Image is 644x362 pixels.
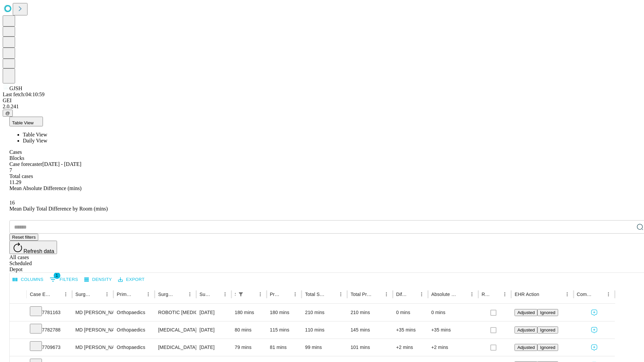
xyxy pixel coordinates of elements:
button: Menu [417,290,426,299]
button: Sort [594,290,604,299]
div: 1 active filter [236,290,246,299]
div: 0 mins [431,304,475,321]
div: Orthopaedics [117,321,151,339]
span: Table View [12,120,34,125]
button: Menu [467,290,477,299]
div: Scheduled In Room Duration [235,292,235,297]
div: Predicted In Room Duration [270,292,281,297]
button: Sort [281,290,290,299]
span: Total cases [9,173,33,179]
button: Menu [256,290,265,299]
span: Adjusted [517,327,535,333]
span: Daily View [23,138,47,143]
span: @ [5,111,10,116]
div: [DATE] [200,339,228,356]
button: Sort [408,290,417,299]
button: Expand [13,307,23,319]
button: Sort [52,290,61,299]
button: Refresh data [9,241,57,254]
div: 7709673 [30,339,69,356]
div: 79 mins [235,339,263,356]
button: Density [83,275,114,285]
button: Menu [500,290,509,299]
div: 80 mins [235,321,263,339]
div: MD [PERSON_NAME] [PERSON_NAME] Md [75,339,110,356]
span: Adjusted [517,345,535,350]
span: 1 [54,272,60,279]
button: Menu [220,290,230,299]
div: Absolute Difference [431,292,457,297]
span: Reset filters [12,235,36,240]
div: Primary Service [117,292,133,297]
button: Ignored [537,326,558,334]
span: Mean Absolute Difference (mins) [9,185,82,191]
div: Comments [577,292,594,297]
span: Adjusted [517,310,535,315]
div: EHR Action [515,292,539,297]
div: Total Scheduled Duration [305,292,326,297]
button: Menu [102,290,112,299]
button: Menu [562,290,572,299]
div: 7781163 [30,304,69,321]
div: 101 mins [351,339,389,356]
div: Orthopaedics [117,304,151,321]
button: Sort [458,290,467,299]
button: Menu [144,290,153,299]
button: Adjusted [515,326,537,334]
span: 7 [9,167,12,173]
div: +35 mins [431,321,475,339]
span: Ignored [540,345,555,350]
div: 110 mins [305,321,344,339]
div: 115 mins [270,321,299,339]
button: Export [116,275,146,285]
button: Sort [211,290,220,299]
div: +35 mins [396,321,425,339]
span: 16 [9,200,15,205]
button: Menu [61,290,70,299]
div: 2.0.241 [3,104,641,110]
button: Menu [336,290,345,299]
span: Mean Daily Total Difference by Room (mins) [9,206,108,212]
div: [MEDICAL_DATA] WITH [MEDICAL_DATA] REPAIR [158,339,193,356]
div: 180 mins [270,304,299,321]
span: Ignored [540,327,555,333]
button: Sort [540,290,549,299]
button: Table View [9,117,43,126]
div: GEI [3,98,641,104]
span: Case forecaster [9,161,42,167]
div: 99 mins [305,339,344,356]
div: Surgery Date [200,292,210,297]
div: Surgery Name [158,292,175,297]
span: Table View [23,132,47,137]
button: Menu [290,290,300,299]
button: Ignored [537,309,558,316]
div: MD [PERSON_NAME] [PERSON_NAME] Md [75,321,110,339]
div: 210 mins [351,304,389,321]
span: Ignored [540,310,555,315]
div: 81 mins [270,339,299,356]
div: MD [PERSON_NAME] [PERSON_NAME] Md [75,304,110,321]
div: [DATE] [200,304,228,321]
button: Sort [491,290,500,299]
button: Sort [93,290,102,299]
span: Last fetch: 04:10:59 [3,92,45,97]
div: Total Predicted Duration [351,292,372,297]
div: [DATE] [200,321,228,339]
span: GJSH [9,85,22,91]
button: Show filters [236,290,246,299]
div: 145 mins [351,321,389,339]
button: Reset filters [9,234,38,241]
button: Select columns [11,275,45,285]
div: 0 mins [396,304,425,321]
button: Expand [13,324,23,336]
div: ROBOTIC [MEDICAL_DATA] KNEE TOTAL [158,304,193,321]
div: Orthopaedics [117,339,151,356]
div: [MEDICAL_DATA] [MEDICAL_DATA] [158,321,193,339]
div: +2 mins [396,339,425,356]
button: Menu [185,290,195,299]
button: Expand [13,342,23,354]
span: 11.29 [9,179,21,185]
div: 210 mins [305,304,344,321]
button: Sort [176,290,185,299]
button: Sort [246,290,256,299]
